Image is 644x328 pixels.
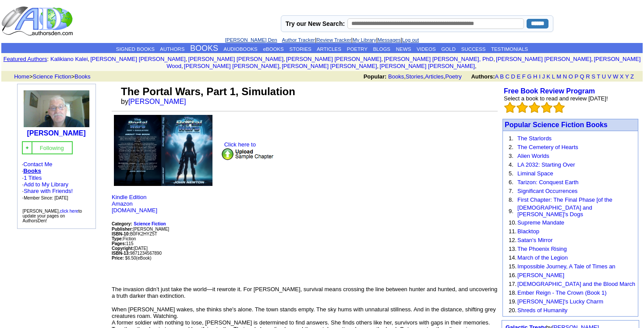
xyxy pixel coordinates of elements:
font: 20. [509,307,517,314]
font: 18. [509,289,517,296]
font: [PERSON_NAME], to update your pages on AuthorsDen! [23,209,82,223]
img: bigemptystars.png [553,102,565,113]
font: 115 [112,241,133,246]
a: SIGNED BOOKS [116,46,155,52]
img: logo_ad.gif [1,6,75,36]
a: 1 Titles [24,175,42,181]
a: Kindle Edition [112,194,147,200]
font: [PERSON_NAME] [112,227,169,232]
b: Science Fiction [134,221,166,226]
a: Science Fiction [33,73,71,80]
a: U [602,73,606,80]
b: Type: [112,236,123,241]
b: Authors: [471,73,495,80]
a: Popular Science Fiction Books [505,121,608,128]
font: · · · [22,181,73,201]
font: > > [11,73,90,80]
b: Pages: [112,241,126,246]
img: upsample.png [221,148,274,160]
a: Impossible Journey, A Tale of Times an [517,263,616,270]
font: Fiction [112,236,136,241]
a: [PERSON_NAME] [PERSON_NAME] [282,63,377,69]
a: Review Tracker [316,37,351,43]
a: TESTIMONIALS [491,46,528,52]
a: W [613,73,618,80]
b: Free Book Review Program [504,87,595,95]
a: [PERSON_NAME] [PERSON_NAME] [379,63,474,69]
a: [PERSON_NAME] [128,98,186,105]
a: L [552,73,555,80]
a: [PERSON_NAME] Wood [166,56,640,69]
img: bigemptystars.png [504,102,516,113]
a: March of the Legion [517,254,568,261]
a: [PERSON_NAME] [PERSON_NAME] [188,56,283,62]
a: Books [388,73,404,80]
label: Try our New Search: [286,20,345,27]
font: 16. [509,272,517,278]
a: Books [74,73,90,80]
font: Copyright: [112,246,134,251]
font: 1. [509,135,513,142]
a: STORIES [289,46,311,52]
font: by [121,98,192,105]
font: $6.50 [125,256,136,260]
font: 13. [509,246,517,252]
font: 12. [509,237,517,243]
img: bigemptystars.png [529,102,540,113]
font: i [285,57,286,62]
font: B0FK2HYZ5T [112,232,157,236]
a: A [495,73,499,80]
a: Y [625,73,629,80]
a: M [556,73,561,80]
a: Messages [378,37,400,43]
font: i [187,57,188,62]
a: My Library [353,37,376,43]
a: Blacktop [517,228,539,235]
a: [PERSON_NAME] Den [225,37,277,43]
a: V [608,73,612,80]
b: Category: [112,221,132,226]
font: · [22,175,73,201]
a: Log out [402,37,419,43]
a: N [563,73,567,80]
font: 9871234567890 [112,251,162,256]
b: ISBN-10: [112,232,130,236]
a: R [586,73,590,80]
b: [PERSON_NAME] [27,129,85,137]
a: AUTHORS [160,46,184,52]
a: K [547,73,551,80]
a: G [527,73,531,80]
font: [DATE] [134,246,148,251]
font: 14. [509,254,517,261]
font: i [477,64,478,69]
a: BLOGS [373,46,390,52]
a: P [574,73,578,80]
font: i [383,57,384,62]
font: Member Since: [DATE] [24,196,68,200]
a: [PERSON_NAME] [PERSON_NAME] [90,56,185,62]
a: Supreme Mandate [517,219,564,226]
a: SUCCESS [461,46,486,52]
a: [DOMAIN_NAME] [112,207,157,214]
iframe: fb:like Facebook Social Plugin [112,270,331,279]
a: Kalikiano Kalei [50,56,88,62]
a: Q [580,73,584,80]
font: | | | | [225,36,419,43]
a: Poetry [445,73,462,80]
img: bigemptystars.png [517,102,528,113]
a: Z [630,73,634,80]
a: Science Fiction [134,220,166,227]
font: Select a book to read and review [DATE]! [504,95,608,102]
b: Price: [112,256,124,260]
a: Significant Occurrences [517,188,577,194]
a: Ember Reign - The Crown (Book 1) [517,289,607,296]
font: 19. [509,298,517,305]
font: 7. [509,188,513,194]
font: 4. [509,161,513,168]
a: B [500,73,504,80]
a: F [522,73,526,80]
a: Add to My Library [24,181,68,188]
a: [PERSON_NAME]'s Lucky Charm [517,298,603,305]
a: Satan's Mirror [517,237,553,243]
font: 10. [509,219,517,226]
